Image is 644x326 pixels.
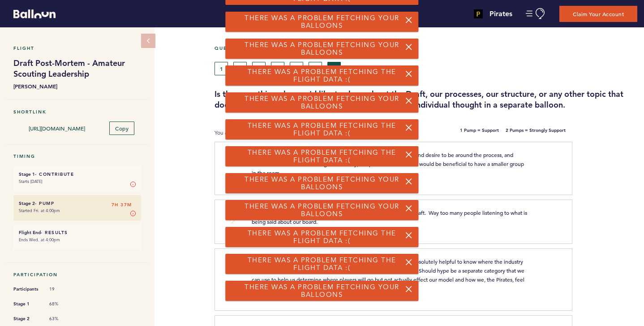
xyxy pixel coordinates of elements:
h1: Draft Post-Mortem - Amateur Scouting Leadership [13,58,141,79]
time: Started Fri. at 4:00pm [19,208,60,213]
small: Stage 1 [19,171,35,177]
h6: - Results [19,230,136,235]
h4: Pirates [489,9,512,19]
div: There was a problem fetching your balloons [225,281,418,301]
div: There was a problem fetching your balloons [225,173,418,193]
div: There was a problem fetching the flight data :( [225,65,418,86]
b: [PERSON_NAME] [13,82,141,91]
h5: Timing [13,153,141,159]
h6: - Pump [19,200,136,206]
span: Participants [13,285,40,294]
p: You are in Pump Mode. Pump the balloons you support. Other pumps are hidden. [215,128,422,137]
small: Stage 2 [19,200,35,206]
time: Starts [DATE] [19,178,42,184]
button: Manage Account [526,8,546,19]
div: There was a problem fetching your balloons [225,200,418,220]
div: There was a problem fetching the flight data :( [225,119,418,139]
div: There was a problem fetching the flight data :( [225,227,418,247]
span: 7H 37M [112,200,132,209]
h5: Participation [13,272,141,278]
span: 63% [49,316,76,322]
b: 1 Pump = Support [460,128,499,137]
h3: Is there anything else you'd like to share about the Draft, our processes, our structure, or any ... [215,89,637,110]
time: Ends Wed. at 4:00pm [19,237,60,243]
span: 19 [49,286,76,292]
div: There was a problem fetching your balloons [225,92,418,113]
button: 1 [215,62,228,75]
h5: Flight [13,45,141,51]
span: 68% [49,301,76,307]
a: Balloon [7,9,56,18]
button: Copy [109,122,134,135]
span: Stage 1 [13,300,40,309]
h5: Question 7 of 7 [215,45,637,51]
small: Flight End [19,230,41,235]
h5: Shortlink [13,109,141,115]
svg: Balloon [13,9,56,18]
span: Stage 2 [13,314,40,323]
button: Claim Your Account [559,6,637,22]
h6: - Contribute [19,171,136,177]
div: There was a problem fetching your balloons [225,39,418,59]
b: 2 Pumps = Strongly Support [506,128,566,137]
span: Copy [115,125,129,132]
div: There was a problem fetching the flight data :( [225,254,418,274]
div: There was a problem fetching the flight data :( [225,146,418,166]
div: There was a problem fetching your balloons [225,12,418,32]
